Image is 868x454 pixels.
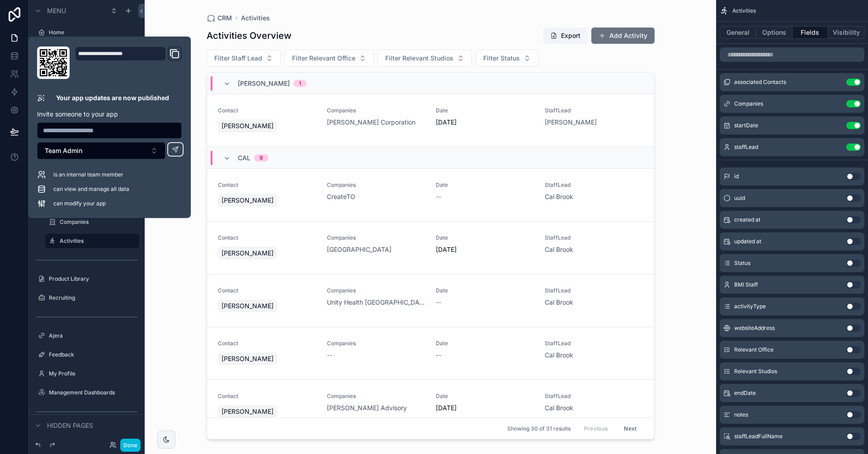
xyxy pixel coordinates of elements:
[218,107,316,114] span: Contact
[436,340,534,347] span: Date
[222,301,274,310] span: [PERSON_NAME]
[734,144,758,151] span: staffLead
[436,118,534,127] span: [DATE]
[436,192,441,201] span: --
[207,169,654,222] a: Contact[PERSON_NAME]CompaniesCreateTODate--StaffLeadCal Brook
[47,6,66,15] span: Menu
[47,421,93,430] span: Hidden pages
[734,79,786,86] span: associated Contacts
[734,433,783,440] span: staffLeadFullName
[37,142,165,159] button: Select Button
[327,118,415,127] a: [PERSON_NAME] Corporation
[436,403,534,412] span: [DATE]
[734,238,761,245] span: updated at
[327,340,425,347] span: Companies
[591,28,655,44] a: Add Activity
[734,173,739,180] span: id
[734,368,777,375] span: Relevant Studios
[436,234,534,241] span: Date
[734,259,750,267] span: Status
[436,181,534,189] span: Date
[545,245,573,254] a: Cal Brook
[618,422,643,435] button: Next
[207,94,654,147] a: Contact[PERSON_NAME]Companies[PERSON_NAME] CorporationDate[DATE]StaffLead[PERSON_NAME]
[734,411,748,418] span: notes
[545,181,643,189] span: StaffLead
[49,351,134,358] label: Feedback
[543,28,588,44] button: Export
[327,287,425,294] span: Companies
[327,403,407,412] a: [PERSON_NAME] Advisory
[207,380,654,433] a: Contact[PERSON_NAME]Companies[PERSON_NAME] AdvisoryDate[DATE]StaffLeadCal Brook
[476,50,538,67] button: Select Button
[292,54,355,63] span: Filter Relevant Office
[545,118,597,127] a: [PERSON_NAME]
[327,393,425,400] span: Companies
[60,237,134,245] label: Activities
[732,7,756,14] span: Activities
[222,407,274,416] span: [PERSON_NAME]
[49,29,134,36] label: Home
[545,403,573,412] a: Cal Brook
[327,107,425,114] span: Companies
[545,192,573,201] a: Cal Brook
[299,80,301,87] div: 1
[327,351,332,360] span: --
[734,281,758,288] span: BMI Staff
[483,54,520,63] span: Filter Status
[37,110,182,119] p: Invite someone to your app
[259,154,263,162] div: 9
[218,340,316,347] span: Contact
[218,287,316,294] span: Contact
[207,50,281,67] button: Select Button
[222,196,274,205] span: [PERSON_NAME]
[545,351,573,360] a: Cal Brook
[207,14,232,23] a: CRM
[60,218,134,226] label: Companies
[241,14,270,23] a: Activities
[734,100,763,107] span: Companies
[327,234,425,241] span: Companies
[284,50,374,67] button: Select Button
[49,389,134,396] label: Management Dashboards
[436,107,534,114] span: Date
[49,332,134,339] a: Ajera
[327,298,425,307] span: Unity Health [GEOGRAPHIC_DATA]
[436,298,441,307] span: --
[734,216,760,223] span: created at
[377,50,472,67] button: Select Button
[756,26,793,39] button: Options
[327,192,355,201] a: CreateTO
[734,303,766,310] span: activityType
[436,351,441,360] span: --
[734,389,756,397] span: endDate
[545,234,643,241] span: StaffLead
[218,393,316,400] span: Contact
[53,185,129,193] span: can view and manage all data
[120,439,141,452] button: Done
[222,249,274,258] span: [PERSON_NAME]
[56,93,169,102] p: Your app updates are now published
[222,354,274,363] span: [PERSON_NAME]
[793,26,829,39] button: Fields
[49,275,134,283] a: Product Library
[327,181,425,189] span: Companies
[207,29,292,42] h1: Activities Overview
[327,245,392,254] span: [GEOGRAPHIC_DATA]
[214,54,262,63] span: Filter Staff Lead
[545,393,643,400] span: StaffLead
[53,200,106,207] span: can modify your app
[545,340,643,347] span: StaffLead
[49,370,134,377] label: My Profile
[222,121,274,130] span: [PERSON_NAME]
